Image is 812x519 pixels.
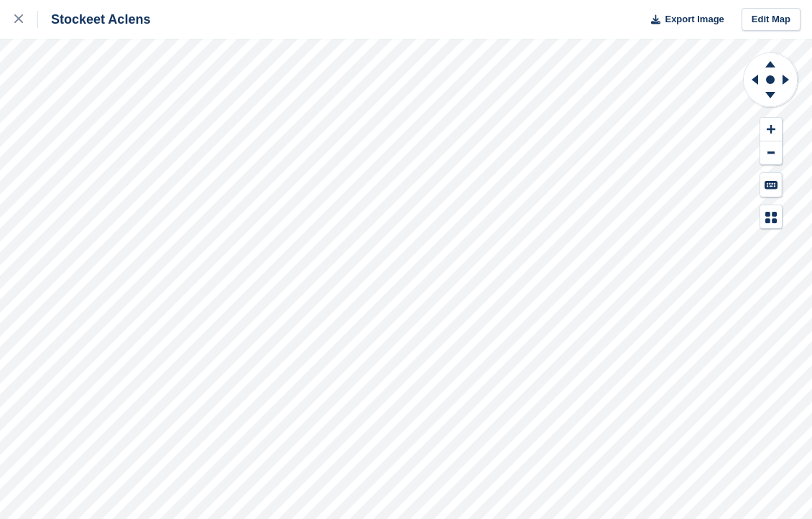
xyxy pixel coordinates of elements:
[38,11,150,28] div: Stockeet Aclens
[665,12,724,27] span: Export Image
[760,118,782,141] button: Zoom In
[760,173,782,197] button: Keyboard Shortcuts
[760,205,782,229] button: Map Legend
[760,141,782,165] button: Zoom Out
[742,8,801,32] a: Edit Map
[642,8,724,32] button: Export Image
